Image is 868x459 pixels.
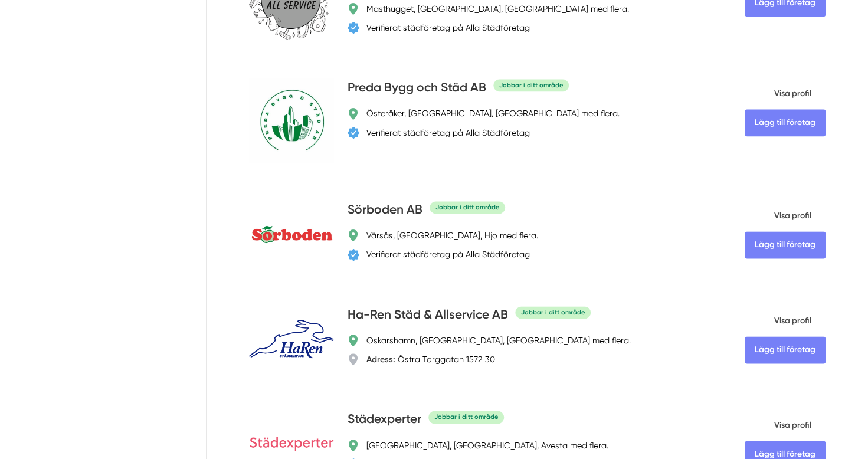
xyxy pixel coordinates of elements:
[745,410,811,441] span: Visa profil
[366,229,538,241] div: Värsås, [GEOGRAPHIC_DATA], Hjo med flera.
[745,306,811,336] span: Visa profil
[493,79,569,91] div: Jobbar i ditt område
[745,231,826,258] : Lägg till företag
[348,201,422,220] h4: Sörboden AB
[366,107,620,119] div: Österåker, [GEOGRAPHIC_DATA], [GEOGRAPHIC_DATA] med flera.
[366,22,530,34] div: Verifierat städföretag på Alla Städföretag
[366,354,395,365] strong: Adress:
[348,410,421,430] h4: Städexperter
[249,78,333,163] img: Preda Bygg och Städ AB
[249,435,333,452] img: Städexperter
[348,306,508,325] h4: Ha-Ren Städ & Allservice AB
[745,336,826,363] : Lägg till företag
[430,201,505,214] div: Jobbar i ditt område
[366,335,631,346] div: Oskarshamn, [GEOGRAPHIC_DATA], [GEOGRAPHIC_DATA] med flera.
[366,3,629,15] div: Masthugget, [GEOGRAPHIC_DATA], [GEOGRAPHIC_DATA] med flera.
[428,411,504,423] div: Jobbar i ditt område
[366,127,530,139] div: Verifierat städföretag på Alla Städföretag
[366,248,530,260] div: Verifierat städföretag på Alla Städföretag
[249,320,333,359] img: Ha-Ren Städ & Allservice AB
[515,306,591,319] div: Jobbar i ditt område
[366,353,495,365] div: Östra Torggatan 1572 30
[745,78,811,109] span: Visa profil
[249,225,333,244] img: Sörboden AB
[366,440,608,451] div: [GEOGRAPHIC_DATA], [GEOGRAPHIC_DATA], Avesta med flera.
[745,109,826,136] : Lägg till företag
[745,201,811,231] span: Visa profil
[348,78,486,98] h4: Preda Bygg och Städ AB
